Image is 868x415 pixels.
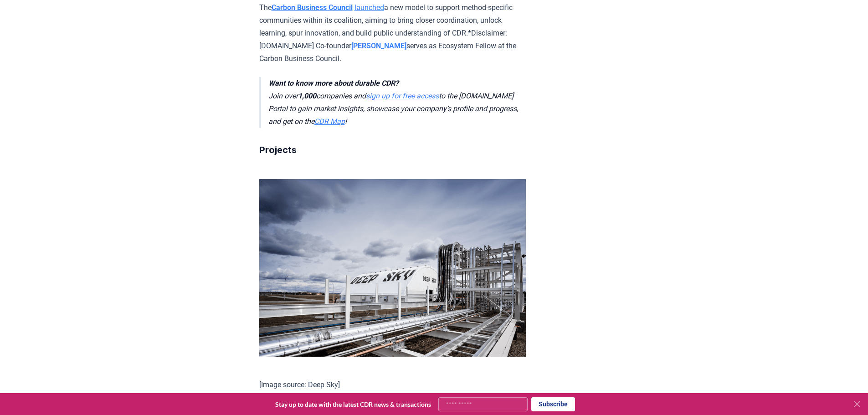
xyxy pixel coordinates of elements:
strong: Want to know more about durable CDR? [268,79,399,87]
a: sign up for free access [366,92,439,100]
p: [Image source: Deep Sky] [259,379,526,391]
img: blog post image [259,179,526,357]
a: Carbon Business Council [272,3,353,12]
p: The a new model to support method-specific communities within its coalition, aiming to bring clos... [259,1,526,65]
strong: 1,000 [298,92,316,100]
a: CDR Map [314,117,345,126]
a: launched [354,3,384,12]
strong: Projects [259,144,297,155]
a: [PERSON_NAME] [351,41,406,50]
em: Join over companies and to the [DOMAIN_NAME] Portal to gain market insights, showcase your compan... [268,79,518,126]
